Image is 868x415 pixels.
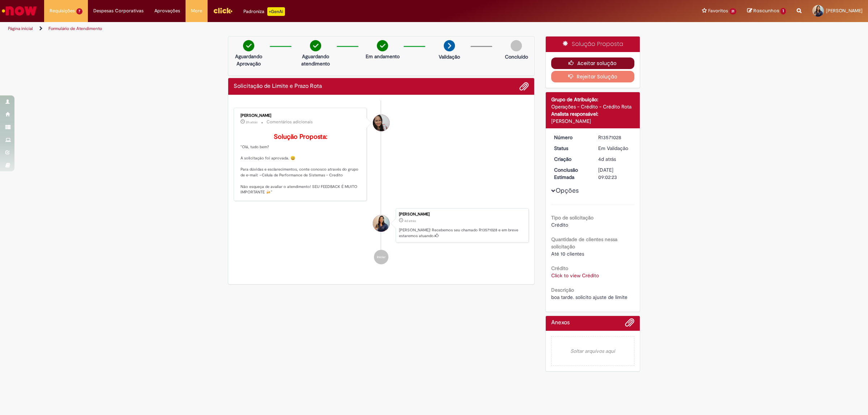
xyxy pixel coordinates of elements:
[551,71,635,82] button: Rejeitar Solução
[519,82,529,91] button: Adicionar anexos
[546,37,640,52] div: Solução Proposta
[747,8,786,14] a: Rascunhos
[1,4,38,18] img: ServiceNow
[598,145,632,152] div: Em Validação
[549,166,593,181] dt: Conclusão Estimada
[246,120,258,124] span: 2h atrás
[439,53,460,60] p: Validação
[5,22,573,35] ul: Trilhas de página
[549,134,593,141] dt: Número
[191,7,202,14] span: More
[310,40,321,51] img: check-circle-green.png
[598,155,632,163] div: 26/09/2025 15:02:19
[50,7,75,14] span: Requisições
[444,40,455,51] img: arrow-next.png
[549,145,593,152] dt: Status
[241,114,361,118] div: [PERSON_NAME]
[76,8,82,14] span: 7
[551,287,574,293] b: Descrição
[366,53,400,60] p: Em andamento
[549,155,593,163] dt: Criação
[8,26,33,31] a: Página inicial
[826,8,863,14] span: [PERSON_NAME]
[377,40,388,51] img: check-circle-green.png
[404,219,416,223] span: 4d atrás
[551,117,635,125] div: [PERSON_NAME]
[551,236,617,250] b: Quantidade de clientes nessa solicitação
[241,133,361,195] p: "Olá, tudo bem? A solicitação foi aprovada. 😀 Para dúvidas e esclarecimentos, conte conosco atrav...
[780,8,786,14] span: 1
[505,53,528,60] p: Concluído
[598,156,616,162] span: 4d atrás
[234,100,529,272] ul: Histórico de tíquete
[511,40,522,51] img: img-circle-grey.png
[298,53,333,67] p: Aguardando atendimento
[598,156,616,162] time: 26/09/2025 15:02:19
[274,133,327,141] b: Solução Proposta:
[551,251,584,257] span: Até 10 clientes
[373,115,390,131] div: Valeria Maria Da Conceicao
[234,208,529,243] li: Jamille Teixeira Rocha
[373,215,390,232] div: Jamille Teixeira Rocha
[551,103,635,110] div: Operações - Crédito - Crédito Rota
[551,265,568,271] b: Crédito
[753,7,779,14] span: Rascunhos
[551,336,635,366] em: Soltar arquivos aqui
[399,212,525,217] div: [PERSON_NAME]
[551,222,568,228] span: Crédito
[551,110,635,117] div: Analista responsável:
[598,166,632,181] div: [DATE] 09:02:23
[551,272,599,279] a: Click to view Crédito
[231,53,266,67] p: Aguardando Aprovação
[267,119,313,125] small: Comentários adicionais
[93,7,144,14] span: Despesas Corporativas
[729,8,737,14] span: 31
[234,83,322,90] h2: Solicitação de Limite e Prazo Rota Histórico de tíquete
[625,318,634,331] button: Adicionar anexos
[243,7,285,16] div: Padroniza
[551,320,570,326] h2: Anexos
[399,227,525,239] p: [PERSON_NAME]! Recebemos seu chamado R13571028 e em breve estaremos atuando.
[213,5,233,16] img: click_logo_yellow_360x200.png
[243,40,254,51] img: check-circle-green.png
[154,7,180,14] span: Aprovações
[246,120,258,124] time: 29/09/2025 15:27:16
[551,96,635,103] div: Grupo de Atribuição:
[48,26,102,31] a: Formulário de Atendimento
[551,294,627,300] span: boa tarde. solicito ajuste de limite
[708,7,728,14] span: Favoritos
[404,219,416,223] time: 26/09/2025 15:02:19
[598,134,632,141] div: R13571028
[267,7,285,16] p: +GenAi
[551,57,635,69] button: Aceitar solução
[551,214,593,221] b: Tipo de solicitação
